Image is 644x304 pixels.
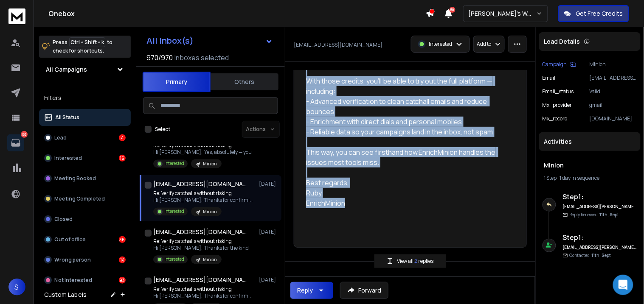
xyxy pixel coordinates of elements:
button: Out of office36 [39,231,131,248]
div: - Advanced verification to clean catchall emails and reduce bounces [306,96,508,117]
p: Meeting Booked [54,175,96,182]
p: Interested [429,41,453,47]
button: Reply [290,282,333,299]
button: All Status [39,109,131,126]
p: Interested [164,161,184,167]
p: [DOMAIN_NAME] [590,115,637,122]
h6: [EMAIL_ADDRESS][PERSON_NAME][DOMAIN_NAME] [563,244,637,251]
h6: Step 1 : [563,192,637,202]
div: | [544,175,636,181]
button: All Inbox(s) [140,32,280,49]
p: Email [543,75,556,81]
span: 11th, Sept [592,252,611,258]
div: - Reliable data so your campaigns land in the inbox, not spam [306,127,508,137]
button: Campaign [543,61,577,68]
h1: [EMAIL_ADDRESS][DOMAIN_NAME] [153,180,247,189]
h1: [EMAIL_ADDRESS][DOMAIN_NAME] [153,276,247,284]
p: Closed [54,216,73,223]
p: Wrong person [54,257,91,263]
span: Ctrl + Shift + k [69,37,105,47]
p: Re: Verify catchalls without risking [153,238,249,245]
span: 1 day in sequence [560,174,600,181]
p: Press to check for shortcuts. [53,38,112,55]
p: Not Interested [54,277,92,284]
p: Hi [PERSON_NAME], Thanks for the kind [153,245,249,252]
h1: Minion [544,161,636,170]
h1: All Campaigns [46,65,87,74]
label: Select [155,126,170,133]
div: This way, you can see firsthand how EnrichMinion handles the issues most tools miss. [306,147,508,167]
button: Meeting Completed [39,190,131,207]
button: S [8,279,25,296]
p: email_status [543,88,574,95]
p: Interested [164,209,184,215]
button: Primary [143,72,211,92]
p: Minion [590,61,637,68]
p: Get Free Credits [576,9,623,18]
div: With those credits, you’ll be able to try out the full platform — including: [306,76,508,96]
p: Valid [590,88,637,95]
div: - Enrichment with direct dials and personal mobiles [306,117,508,127]
p: Hi [PERSON_NAME], Thanks for confirming! You can [153,293,255,300]
p: Reply Received [570,212,619,218]
h3: Inboxes selected [174,53,229,63]
span: 50 [450,7,456,13]
p: Campaign [543,61,567,68]
p: [DATE] [259,277,278,284]
h1: All Inbox(s) [146,36,194,45]
div: 16 [119,155,126,162]
button: Not Interested93 [39,272,131,289]
p: Minion [203,161,217,167]
button: All Campaigns [39,61,131,78]
button: Forward [340,282,388,299]
p: Out of office [54,236,86,243]
p: [DATE] [259,181,278,188]
div: Reply [297,286,313,295]
div: Best regards, [306,178,508,188]
p: [EMAIL_ADDRESS][DOMAIN_NAME] [590,75,637,81]
p: [PERSON_NAME]'s Workspace [469,9,536,18]
p: Re: Verify catchalls without risking [153,190,255,197]
div: 14 [119,257,126,263]
button: Others [211,73,278,91]
p: gmail [590,102,637,109]
button: Wrong person14 [39,251,131,268]
span: 11th, Sept [600,212,619,218]
h1: [EMAIL_ADDRESS][DOMAIN_NAME] [153,228,247,237]
p: Hi [PERSON_NAME], Thanks for confirming! You can [153,197,255,204]
p: 163 [21,131,28,138]
p: [EMAIL_ADDRESS][DOMAIN_NAME] [294,42,382,48]
span: 970 / 970 [146,53,173,63]
h6: Step 1 : [563,232,637,243]
h3: Custom Labels [44,290,87,299]
p: Minion [203,209,217,215]
p: Re: Verify catchalls without risking [153,286,255,293]
div: 4 [119,134,126,141]
p: [DATE] [259,229,278,236]
p: mx_record [543,115,568,122]
p: View all replies [397,258,434,265]
div: EnrichMinion [306,198,508,208]
h1: Onebox [48,8,426,19]
button: Lead4 [39,129,131,146]
p: Hi [PERSON_NAME], Yes, absolutely — you [153,149,252,156]
p: mx_provider [543,102,572,109]
div: 36 [119,236,126,243]
div: 93 [119,277,126,284]
p: Add to [477,41,492,47]
p: Interested [54,155,82,162]
img: logo [8,8,25,24]
button: Get Free Credits [558,5,629,22]
div: Open Intercom Messenger [613,275,633,295]
button: Interested16 [39,150,131,167]
button: Meeting Booked [39,170,131,187]
p: Lead [54,134,67,141]
a: 163 [7,134,24,151]
button: Closed [39,211,131,228]
p: All Status [55,114,79,121]
div: Ruby [306,188,508,198]
h3: Filters [39,92,131,104]
p: Interested [164,257,184,263]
